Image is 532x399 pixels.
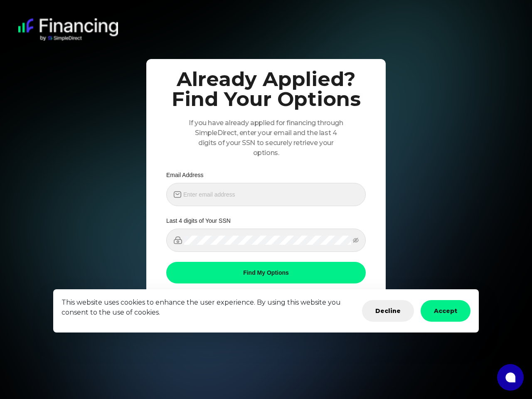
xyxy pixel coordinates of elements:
label: Last 4 digits of Your SSN [166,216,236,225]
input: Enter email address [183,190,359,199]
button: Accept [421,300,470,322]
button: Find My Options [166,262,366,283]
p: If you have already applied for financing through SimpleDirect, enter your email and the last 4 d... [186,118,346,158]
label: Email Address [166,170,209,180]
span: eye-invisible [353,237,359,243]
button: Decline [362,300,414,322]
button: Open chat window [497,364,524,391]
p: This website uses cookies to enhance the user experience. By using this website you consent to th... [62,298,355,318]
h1: Already Applied? Find Your Options [166,69,366,109]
